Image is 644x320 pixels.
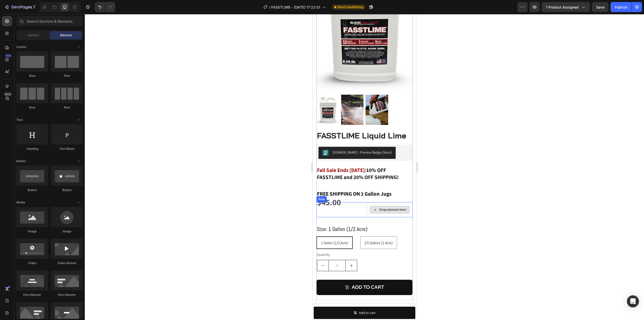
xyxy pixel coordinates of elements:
input: Search Sections & Elements [16,16,83,26]
p: 7 [33,4,35,10]
div: Text Block [51,147,83,151]
div: Publish [615,5,627,10]
div: Video Banner [51,261,83,265]
div: ADD TO CART [39,270,71,277]
img: FASSTLIME Liquid Lime - Bloodline Hunt Outdoors [4,81,26,111]
span: Toggle open [75,116,83,124]
span: Need republishing [337,5,363,9]
span: Media [16,200,25,205]
div: Video [16,261,48,265]
div: Drop element here [67,194,93,198]
div: Button [16,188,48,192]
div: Row [16,74,48,78]
button: increment [33,246,44,257]
div: Row [5,183,13,187]
div: Rich Text Editor. Editing area: main [4,176,100,184]
button: decrement [5,246,16,257]
span: Toggle open [75,157,83,165]
span: FASSTLIME - [DATE] 17:22:01 [271,5,320,10]
div: 450 [5,54,12,58]
strong: FREE SHIPPING ON 1 Gallon Jugs [4,176,79,183]
div: Row [16,105,48,110]
div: Button [51,188,83,192]
img: FASSTLIME Liquid Lime - Bloodline Hunt Outdoors [28,81,51,111]
span: 2.5 Gallons (1 Acre) [52,226,80,231]
div: Row [51,74,83,78]
legend: Size: 1 Gallon (1/2 Acre) [4,210,55,220]
div: Heading [16,147,48,151]
div: Beta [4,92,12,96]
span: Layout [16,45,26,49]
span: Element [60,33,72,38]
span: Text [16,118,23,122]
input: quantity [16,246,33,257]
div: Quantity [4,237,92,244]
span: 1 product assigned [546,5,579,10]
strong: 10% OFF FASSTLIME and 20% OFF SHIPPING! [4,153,86,166]
div: Image [16,229,48,234]
div: Image [51,229,83,234]
div: Hero Banner [51,293,83,297]
button: ADD TO CART [4,266,100,281]
iframe: Design area [313,14,416,320]
button: Judge.me - Preview Badge (Stars) [6,133,83,145]
div: [DOMAIN_NAME] - Preview Badge (Stars) [20,136,79,141]
img: Judgeme.png [10,136,16,142]
span: Button [16,159,26,163]
img: FASSTLIME Liquid Lime - Bloodline Hunt Outdoors [53,81,75,111]
button: Publish [611,2,632,12]
span: 1 Gallon (1/2 Acre) [8,226,35,231]
span: Toggle open [75,198,83,206]
div: Undo/Redo [95,2,115,12]
span: / [269,5,270,10]
button: 7 [2,2,37,12]
strong: Fall Sale Ends [DATE]: [4,153,54,159]
div: Open Intercom Messenger [627,295,639,307]
span: Toggle open [75,43,83,51]
button: Save [592,2,609,12]
span: Section [28,33,39,38]
div: Hero Banner [16,293,48,297]
span: Save [596,5,605,9]
h2: FASSTLIME Liquid Lime [4,116,100,127]
button: 1 product assigned [542,2,590,12]
div: Row [51,105,83,110]
div: $45.00 [4,180,50,196]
